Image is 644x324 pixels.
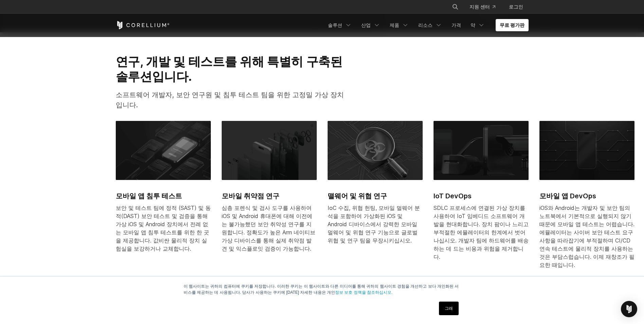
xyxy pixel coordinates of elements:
h2: 연구, 개발 및 테스트를 위해 특별히 구축된 솔루션입니다. [116,54,347,84]
font: 제품 [390,22,399,29]
div: 탐색 메뉴 [444,1,529,13]
a: 코렐리움 홈 [116,21,170,29]
div: SDLC 프로세스에 연결된 가상 장치를 사용하여 IoT 임베디드 소프트웨어 개발을 현대화합니다. 장치 팜이나 느리고 부적절한 에뮬레이터의 한계에서 벗어나십시오. 개발자 팀에 ... [434,204,529,261]
h2: 맬웨어 및 위협 연구 [328,191,423,201]
a: 무료 평가판 [496,19,529,31]
a: 모바일 취약점 연구 모바일 취약점 연구 심층 포렌식 및 검사 도구를 사용하여 iOS 및 Android 휴대폰에 대해 이전에는 불가능했던 보안 취약성 연구를 지원합니다. 정확도... [222,121,317,261]
a: IoT DevOps IoT DevOps SDLC 프로세스에 연결된 가상 장치를 사용하여 IoT 임베디드 소프트웨어 개발을 현대화합니다. 장치 팜이나 느리고 부적절한 에뮬레이터... [434,121,529,269]
h2: 모바일 취약점 연구 [222,191,317,201]
div: IoC 수집, 위협 헌팅, 모바일 멀웨어 분석을 포함하여 가상화된 iOS 및 Android 디바이스에서 강력한 모바일 멀웨어 및 위협 연구 기능으로 글로벌 위협 및 연구 팀을... [328,204,423,245]
font: 약 [471,22,475,29]
div: 인터콤 메신저 열기 [621,301,637,317]
a: 모바일 앱 침투 테스트 모바일 앱 침투 테스트 보안 및 테스트 팀에 정적 (SAST) 및 동적(DAST) 보안 테스트 및 검증을 통해 가상 iOS 및 Android 장치에서 ... [116,121,211,261]
img: IoT DevOps [434,121,529,180]
div: 탐색 메뉴 [324,19,529,31]
a: 정보 보호 정책을 참조하십시오. [335,290,392,295]
img: 모바일 취약점 연구 [222,121,317,180]
a: 가격 [447,19,465,31]
p: 이 웹사이트는 귀하의 컴퓨터에 쿠키를 저장합니다. 이러한 쿠키는 이 웹사이트와 다른 미디어를 통해 귀하의 웹사이트 경험을 개선하고 보다 개인화된 서비스를 제공하는 데 사용됩니... [184,283,461,295]
div: iOS와 Android는 개발자 및 보안 팀의 노트북에서 기본적으로 실행되지 않기 때문에 모바일 앱 테스트는 어렵습니다. 에뮬레이터는 사이버 보안 테스트 요구 사항을 따라잡기... [539,204,634,269]
a: 맬웨어 및 위협 연구 맬웨어 및 위협 연구 IoC 수집, 위협 헌팅, 모바일 멀웨어 분석을 포함하여 가상화된 iOS 및 Android 디바이스에서 강력한 모바일 멀웨어 및 위... [328,121,423,253]
img: 맬웨어 및 위협 연구 [328,121,423,180]
a: 로그인 [503,1,529,13]
img: 모바일 앱 DevOps [539,121,634,180]
h2: 모바일 앱 침투 테스트 [116,191,211,201]
font: 리소스 [418,22,433,29]
font: 지원 센터 [470,3,490,10]
h2: IoT DevOps [434,191,529,201]
h2: 모바일 앱 DevOps [539,191,634,201]
font: 산업 [361,22,371,29]
img: 모바일 앱 침투 테스트 [116,121,211,180]
a: 그래 [439,302,459,315]
button: 검색 [449,1,461,13]
p: 소프트웨어 개발자, 보안 연구원 및 침투 테스트 팀을 위한 고정밀 가상 장치입니다. [116,90,347,110]
div: 심층 포렌식 및 검사 도구를 사용하여 iOS 및 Android 휴대폰에 대해 이전에는 불가능했던 보안 취약성 연구를 지원합니다. 정확도가 높은 Arm 네이티브 가상 디바이스를... [222,204,317,253]
div: 보안 및 테스트 팀에 정적 (SAST) 및 동적(DAST) 보안 테스트 및 검증을 통해 가상 iOS 및 Android 장치에서 전례 없는 모바일 앱 침투 테스트를 위한 한 곳... [116,204,211,253]
font: 솔루션 [328,22,342,29]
